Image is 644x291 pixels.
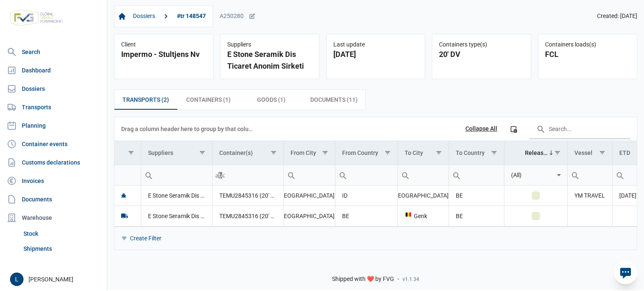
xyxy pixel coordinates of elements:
[3,136,104,152] a: Container events
[335,165,397,185] td: Filter cell
[405,149,423,156] div: To City
[212,165,283,185] td: Filter cell
[130,9,158,23] a: Dossiers
[597,13,637,20] span: Created: [DATE]
[257,95,286,105] span: Goods (1)
[141,185,212,206] td: E Stone Seramik Dis Ticaret Anonim Sirketi
[213,165,228,185] div: Search box
[405,191,442,200] div: [GEOGRAPHIC_DATA]
[20,226,104,241] a: Stock
[3,209,104,226] div: Warehouse
[449,165,504,185] input: Filter cell
[114,141,141,165] td: Column
[506,121,521,136] div: Column Chooser
[141,141,212,165] td: Column Suppliers
[439,41,524,49] div: Containers type(s)
[284,165,299,185] div: Search box
[291,212,328,220] div: [GEOGRAPHIC_DATA]
[10,273,23,286] button: L
[3,62,104,79] a: Dashboard
[283,165,335,185] td: Filter cell
[545,49,630,60] div: FCL
[525,149,549,156] div: Released
[504,165,554,185] input: Filter cell
[545,41,630,49] div: Containers loads(s)
[398,165,413,185] div: Search box
[397,141,449,165] td: Column To City
[568,185,613,206] td: YM TRAVEL
[128,149,134,156] span: Show filter options for column ''
[270,149,277,156] span: Show filter options for column 'Container(s)'
[186,95,231,105] span: Containers (1)
[335,165,351,185] div: Search box
[212,141,283,165] td: Column Container(s)
[322,149,328,156] span: Show filter options for column 'From City'
[335,206,397,226] td: BE
[212,206,283,226] td: TEMU2845316 (20' DV)
[449,185,504,206] td: BE
[3,173,104,189] a: Invoices
[174,9,209,23] a: #tr 148547
[3,191,104,208] a: Documents
[384,149,391,156] span: Show filter options for column 'From Country'
[568,141,613,165] td: Column Vessel
[568,165,583,185] div: Search box
[141,165,156,185] div: Search box
[554,149,561,156] span: Show filter options for column 'Released'
[504,141,568,165] td: Column Released
[114,165,141,185] input: Filter cell
[10,273,102,286] div: [PERSON_NAME]
[141,165,212,185] td: Filter cell
[227,49,312,72] div: E Stone Seramik Dis Ticaret Anonim Sirketi
[449,165,504,185] td: Filter cell
[227,41,312,49] div: Suppliers
[284,165,335,185] input: Filter cell
[3,80,104,97] a: Dossiers
[402,276,419,283] span: v1.1.34
[199,149,205,156] span: Show filter options for column 'Suppliers'
[148,149,173,156] div: Suppliers
[3,99,104,116] a: Transports
[333,49,418,60] div: [DATE]
[405,212,442,220] div: Genk
[397,276,399,283] span: -
[3,154,104,171] a: Customs declarations
[436,149,442,156] span: Show filter options for column 'To City'
[3,117,104,134] a: Planning
[333,41,418,49] div: Last update
[212,185,283,206] td: TEMU2845316 (20' DV)
[449,141,504,165] td: Column To Country
[121,49,206,60] div: Impermo - Stultjens Nv
[114,165,141,185] td: Filter cell
[439,49,524,60] div: 20' DV
[283,141,335,165] td: Column From City
[335,141,397,165] td: Column From Country
[291,149,316,156] div: From City
[449,206,504,226] td: BE
[114,117,637,250] div: Data grid with 2 rows and 11 columns
[599,149,605,156] span: Show filter options for column 'Vessel'
[613,165,628,185] div: Search box
[213,165,283,185] input: Filter cell
[335,165,397,185] input: Filter cell
[568,165,612,185] input: Filter cell
[465,125,497,133] div: Collapse All
[398,165,449,185] input: Filter cell
[619,192,636,199] span: [DATE]
[121,122,256,136] div: Drag a column header here to group by that column
[121,117,630,141] div: Data grid toolbar
[130,234,161,242] div: Create Filter
[141,165,212,185] input: Filter cell
[449,165,464,185] div: Search box
[504,165,568,185] td: Filter cell
[397,165,449,185] td: Filter cell
[122,95,169,105] span: Transports (2)
[342,149,378,156] div: From Country
[332,276,394,283] span: Shipped with ❤️ by FVG
[291,191,328,200] div: [GEOGRAPHIC_DATA]
[568,165,613,185] td: Filter cell
[530,119,630,139] input: Search in the data grid
[141,206,212,226] td: E Stone Seramik Dis Ticaret Anonim Sirketi
[20,241,104,256] a: Shipments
